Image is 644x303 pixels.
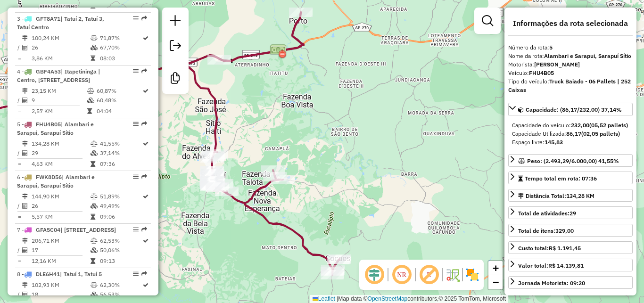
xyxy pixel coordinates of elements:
span: GBF4A53 [36,68,61,75]
span: | [337,295,338,302]
em: Opções [133,68,139,74]
div: Custo total: [518,244,581,253]
span: 7 - [17,226,116,233]
td: 12,16 KM [31,256,90,266]
span: 6 - [17,173,95,189]
td: 134,28 KM [31,139,90,148]
td: / [17,96,22,105]
td: 51,89% [99,192,142,201]
span: Ocultar NR [390,263,413,286]
td: 29 [31,148,90,158]
td: 41,55% [99,139,142,148]
span: + [493,262,499,274]
td: 67,70% [99,43,142,52]
div: Nome da rota: [508,52,633,60]
span: Peso: (2.493,29/6.000,00) 41,55% [527,157,619,164]
td: 4,63 KM [31,159,90,169]
a: Capacidade: (86,17/232,00) 37,14% [508,103,633,115]
em: Rota exportada [141,227,147,232]
i: Tempo total em rota [91,56,95,61]
em: Rota exportada [141,121,147,127]
a: Distância Total:134,28 KM [508,189,633,202]
span: Total de atividades: [518,210,576,217]
span: 5 - [17,121,94,136]
i: % de utilização do peso [91,282,98,288]
i: Tempo total em rota [91,161,95,167]
em: Rota exportada [141,174,147,180]
strong: FHU4B05 [529,69,554,76]
i: Rota otimizada [143,141,149,147]
div: Distância Total: [518,192,594,200]
a: Jornada Motorista: 09:20 [508,276,633,289]
i: Tempo total em rota [91,214,95,220]
a: Peso: (2.493,29/6.000,00) 41,55% [508,154,633,167]
strong: (02,05 pallets) [581,130,620,137]
img: Fluxo de ruas [445,267,460,282]
td: 17 [31,246,90,255]
i: Total de Atividades [22,292,28,297]
td: 60,48% [96,96,142,105]
a: Nova sessão e pesquisa [166,11,185,33]
em: Opções [133,16,139,21]
i: % de utilização do peso [91,141,98,147]
div: Valor total: [518,262,584,270]
i: Total de Atividades [22,203,28,209]
td: = [17,159,22,169]
td: 56,53% [99,290,142,299]
i: % de utilização da cubagem [91,150,98,156]
td: 23,15 KM [31,86,87,96]
span: FHU4B05 [36,121,61,128]
td: = [17,212,22,221]
strong: 86,17 [566,130,581,137]
td: = [17,106,22,116]
strong: R$ 1.191,45 [549,245,581,252]
strong: Alambari e Sarapui, Sarapuí Sítio [544,52,631,59]
i: Distância Total [22,238,28,244]
span: | Tatuí 2, Tatuí 3, Tatuí Centro [17,15,104,31]
td: 49,49% [99,201,142,211]
div: Espaço livre: [512,138,629,147]
i: Distância Total [22,88,28,94]
strong: 232,00 [571,122,589,129]
em: Rota exportada [141,68,147,74]
div: Map data © contributors,© 2025 TomTom, Microsoft [310,295,508,303]
td: 2,57 KM [31,106,87,116]
td: 04:04 [96,106,142,116]
span: FWK8D56 [36,173,62,180]
i: Distância Total [22,282,28,288]
i: Tempo total em rota [87,108,92,114]
img: Exibir/Ocultar setores [465,267,480,282]
i: Total de Atividades [22,150,28,156]
span: 8 - [17,270,102,278]
div: Número da rota: [508,43,633,52]
div: Capacidade do veículo: [512,121,629,130]
strong: [PERSON_NAME] [534,61,580,68]
i: Distância Total [22,35,28,41]
a: Tempo total em rota: 07:36 [508,172,633,184]
td: / [17,148,22,158]
i: % de utilização da cubagem [91,247,98,253]
div: Motorista: [508,60,633,69]
td: 71,87% [99,33,142,43]
td: = [17,54,22,63]
a: Exportar sessão [166,36,185,57]
i: Rota otimizada [143,282,149,288]
td: 18 [31,290,90,299]
em: Opções [133,271,139,277]
i: % de utilização da cubagem [87,98,94,103]
div: Jornada Motorista: 09:20 [518,279,585,287]
a: Leaflet [313,295,335,302]
td: / [17,43,22,52]
a: Zoom out [488,275,503,289]
td: 102,93 KM [31,280,90,290]
span: 4 - [17,68,100,83]
h4: Informações da rota selecionada [508,19,633,28]
span: | Tatuí 1, Tatuí 5 [60,270,102,278]
span: DLE6H41 [36,270,60,278]
i: Rota otimizada [143,88,149,94]
i: % de utilização do peso [91,35,98,41]
strong: 5 [549,44,553,51]
td: 62,53% [99,236,142,246]
strong: (05,52 pallets) [589,122,628,129]
strong: 145,83 [545,139,563,146]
